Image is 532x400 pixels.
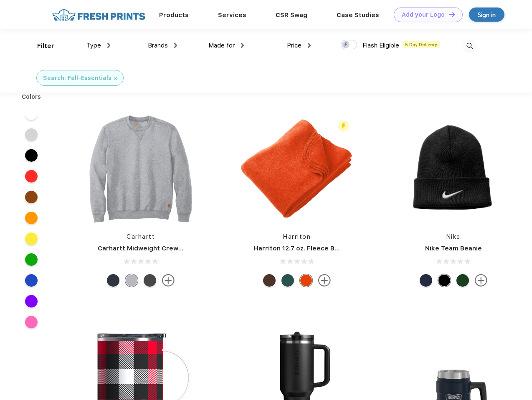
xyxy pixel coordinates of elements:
a: Nike [446,233,461,240]
img: more.svg [318,274,331,287]
img: desktop_search.svg [463,39,476,53]
div: New Navy [107,274,119,287]
div: Gorge Green [456,274,469,287]
div: Orange [300,274,312,287]
img: fo%20logo%202.webp [50,7,148,22]
img: func=resize&h=266 [398,113,509,224]
div: Search: Fall-Essentials [43,74,111,82]
div: Heather Grey [125,274,138,287]
span: Type [86,42,101,49]
a: Nike Team Beanie [425,245,482,252]
img: more.svg [162,274,175,287]
a: Carhartt [127,233,155,240]
img: dropdown.png [174,43,177,48]
span: Flash Eligible [362,42,399,49]
a: Sign in [469,7,504,22]
div: Colors [15,92,48,101]
img: filter_cancel.svg [114,77,117,80]
img: flash_active_toggle.svg [338,120,349,132]
img: dropdown.png [107,43,110,48]
div: Sign in [478,10,496,20]
div: College Navy [420,274,432,287]
img: more.svg [475,274,487,287]
img: func=resize&h=266 [241,113,352,224]
span: Made for [208,42,235,49]
img: DT [449,12,455,17]
div: Hunter [281,274,294,287]
div: Filter [37,41,54,51]
div: Carbon Heather [144,274,156,287]
span: 5 Day Delivery [403,41,440,48]
img: dropdown.png [241,43,244,48]
div: Black [438,274,451,287]
div: Add your Logo [402,11,445,18]
a: Products [159,11,189,19]
a: Harriton 12.7 oz. Fleece Blanket [254,245,355,252]
a: Carhartt Midweight Crewneck Sweatshirt [98,245,231,252]
img: dropdown.png [308,43,311,48]
a: Harriton [283,233,311,240]
div: Cocoa [263,274,276,287]
span: Brands [148,42,168,49]
img: func=resize&h=266 [85,113,196,224]
span: Price [287,42,301,49]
